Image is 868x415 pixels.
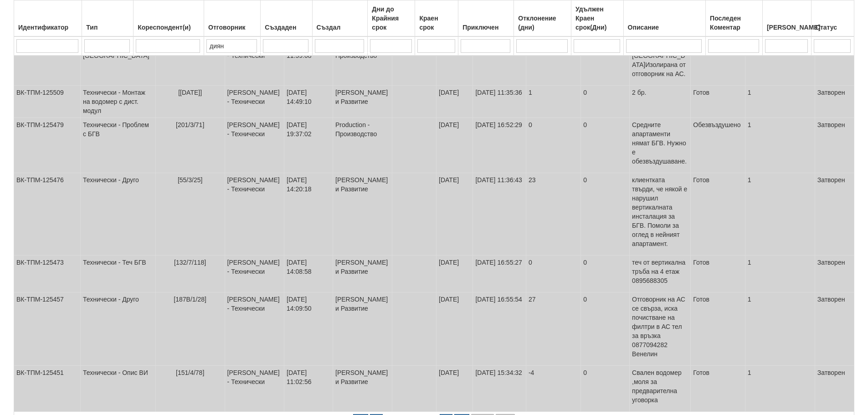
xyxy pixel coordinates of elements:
td: 1 [526,86,580,118]
td: 1 [745,256,815,292]
span: Готов [693,259,709,266]
td: [PERSON_NAME] - Технически [225,173,284,256]
td: Затворен [815,118,854,173]
th: Описание: No sort applied, activate to apply an ascending sort [623,0,706,37]
th: Удължен Краен срок(Дни): No sort applied, activate to apply an ascending sort [571,0,624,37]
td: 0 [581,40,630,86]
td: 1 [745,40,815,86]
span: [[DATE]] [178,89,202,96]
p: теч от вертикална тръба на 4 етаж 0895688305 [632,258,688,285]
td: Затворен [815,366,854,412]
td: [DATE] [437,366,473,412]
td: ВК-ТПМ-125457 [14,292,81,366]
div: Създал [315,21,365,34]
p: Средните апартаменти нямат БГВ. Нужно е обезвъздушаване. [632,120,688,166]
td: ВК-ТПМ-125451 [14,366,81,412]
div: Описание [626,21,704,34]
td: 23 [526,173,580,256]
td: [PERSON_NAME] - Технически [225,40,284,86]
td: Технически - Друго [80,292,155,366]
div: Статус [814,21,852,34]
div: Удължен Краен срок(Дни) [574,3,621,34]
div: Тип [84,21,131,34]
th: Статус: No sort applied, activate to apply an ascending sort [811,0,854,37]
td: [PERSON_NAME] - Технически [225,366,284,412]
td: [DATE] 11:35:36 [473,86,526,118]
td: [PERSON_NAME] - Технически [225,292,284,366]
th: Създаден: No sort applied, activate to apply an ascending sort [261,0,312,37]
td: [DATE] [437,40,473,86]
td: Технически - Друго [80,173,155,256]
th: Дни до Крайния срок: No sort applied, activate to apply an ascending sort [368,0,415,37]
td: 0 [581,173,630,256]
td: 1 [745,173,815,256]
th: Приключен: No sort applied, activate to apply an ascending sort [458,0,514,37]
td: ВК-ТПМ-125509 [14,86,81,118]
td: ВК-ТПМ-125473 [14,256,81,292]
div: Създаден [263,21,309,34]
td: Затворен [815,173,854,256]
td: Затворен [815,256,854,292]
td: Технически - Теч БГВ [80,256,155,292]
span: Готов [693,296,709,303]
td: [PERSON_NAME] и Развитие [333,366,392,412]
span: [201/3/71] [176,121,204,128]
td: Технически - Опис ВИ [80,366,155,412]
td: 0 [581,118,630,173]
td: [DATE] 15:34:32 [473,366,526,412]
td: Затворен [815,40,854,86]
td: 27 [526,292,580,366]
span: Обезвъздушено [693,121,740,128]
div: Последен Коментар [708,12,760,34]
td: [DATE] 19:37:02 [284,118,333,173]
td: [DATE] [437,86,473,118]
p: Теч в [GEOGRAPHIC_DATA]Изолирана от отговорник на АС. [632,42,688,78]
td: ВК-ТПМ-125476 [14,173,81,256]
p: 2 бр. [632,88,688,97]
td: [DATE] 16:52:29 [473,118,526,173]
th: Отговорник: No sort applied, activate to apply an ascending sort [204,0,261,37]
th: Краен срок: No sort applied, activate to apply an ascending sort [415,0,458,37]
div: Приключен [461,21,511,34]
td: [DATE] 11:36:43 [473,173,526,256]
th: Кореспондент(и): No sort applied, activate to apply an ascending sort [134,0,204,37]
td: 1 [745,118,815,173]
td: Production - Производство [333,118,392,173]
td: Production - Производство [333,40,392,86]
div: Идентификатор [16,21,79,34]
td: [DATE] 11:59:08 [284,40,333,86]
div: Отклонение (дни) [516,12,569,34]
td: 0 [526,40,580,86]
p: Свален водомер ,моля за предварителна уговорка [632,368,688,405]
td: Технически - Проблем с БГВ [80,118,155,173]
td: 0 [581,366,630,412]
td: [DATE] 16:55:27 [473,256,526,292]
td: [DATE] [437,256,473,292]
td: 1 [745,366,815,412]
td: [DATE] [437,173,473,256]
td: [PERSON_NAME] - Технически [225,86,284,118]
td: [PERSON_NAME] и Развитие [333,292,392,366]
td: [PERSON_NAME] и Развитие [333,86,392,118]
span: [187В/1/28] [174,296,206,303]
p: клиентката твърди, че някой е нарушил вертикалната инсталация за БГВ. Помоли за оглед в нейният а... [632,175,688,248]
td: [DATE] 11:02:56 [284,366,333,412]
span: Готов [693,176,709,184]
td: [PERSON_NAME] и Развитие [333,256,392,292]
td: -4 [526,366,580,412]
span: [55/3/25] [178,176,203,184]
td: [DATE] [437,118,473,173]
td: [DATE] 14:20:18 [284,173,333,256]
td: 0 [581,86,630,118]
span: [151/4/78] [176,369,204,376]
span: Готов [693,369,709,376]
th: Последен Коментар: No sort applied, activate to apply an ascending sort [706,0,763,37]
td: 0 [581,256,630,292]
th: Брой Файлове: No sort applied, activate to apply an ascending sort [762,0,811,37]
td: 0 [581,292,630,366]
td: [DATE] 14:08:58 [284,256,333,292]
td: [DATE] 14:49:10 [284,86,333,118]
td: Затворен [815,292,854,366]
div: Дни до Крайния срок [370,3,412,34]
div: [PERSON_NAME] [765,21,809,34]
